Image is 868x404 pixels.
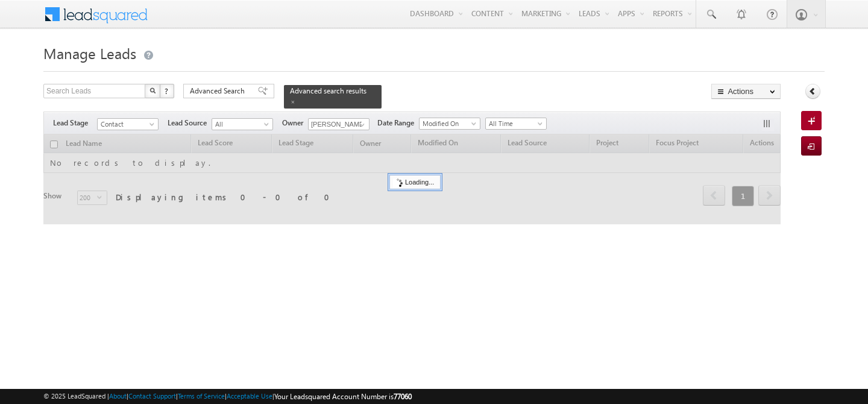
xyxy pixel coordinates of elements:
a: Acceptable Use [227,392,272,400]
a: Contact Support [128,392,176,400]
span: Your Leadsquared Account Number is [274,392,412,401]
span: Advanced Search [190,86,248,96]
span: Advanced search results [290,86,366,95]
a: Terms of Service [178,392,225,400]
button: Actions [711,84,781,99]
a: Show All Items [353,119,368,131]
button: ? [160,84,174,98]
div: Loading... [389,175,441,189]
span: Owner [282,118,308,128]
span: Modified On [420,118,477,129]
span: Contact [98,119,155,130]
span: All [212,119,269,130]
input: Type to Search [308,118,370,130]
img: Search [149,87,156,93]
a: Contact [97,118,159,130]
span: © 2025 LeadSquared | | | | | [43,391,412,402]
span: Lead Source [168,118,212,128]
a: All [212,118,273,130]
span: 77060 [394,392,412,401]
a: All Time [485,118,547,130]
span: Manage Leads [43,43,136,63]
span: Lead Stage [53,118,97,128]
span: Date Range [377,118,419,128]
span: All Time [486,118,543,129]
a: Modified On [419,118,480,130]
a: About [109,392,127,400]
span: ? [165,86,170,96]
